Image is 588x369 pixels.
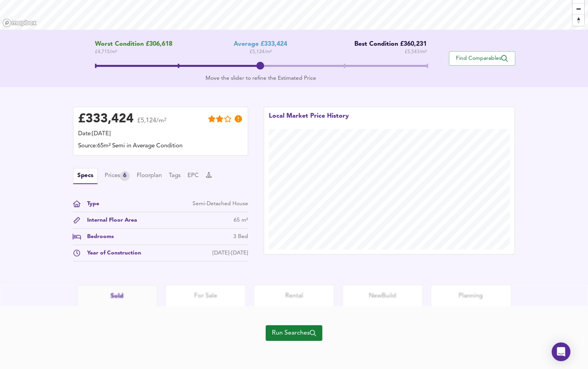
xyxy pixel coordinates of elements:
span: Find Comparables [453,55,511,62]
div: Prices [105,171,130,181]
button: Prices6 [105,171,130,181]
span: £ 5,543 / m² [405,48,427,56]
div: Local Market Price History [269,112,349,129]
button: Zoom out [573,3,584,14]
div: Date: [DATE] [78,130,243,138]
div: Open Intercom Messenger [552,342,570,361]
a: Mapbox homepage [2,18,37,27]
div: [DATE]-[DATE] [213,249,248,257]
div: 6 [120,171,130,181]
span: Run Searches [272,328,316,339]
div: £ 333,424 [78,113,134,125]
span: £ 5,124 / m² [250,48,272,56]
button: Tags [169,172,181,180]
div: Source: 65m² Semi in Average Condition [78,142,243,150]
div: Internal Floor Area [81,216,137,224]
div: 3 Bed [233,233,248,241]
span: £ 4,715 / m² [95,48,172,56]
div: Move the slider to refine the Estimated Price [95,74,427,82]
div: Year of Construction [81,249,141,257]
button: Run Searches [266,325,322,341]
div: Bedrooms [81,233,114,241]
div: Average £333,424 [234,41,287,48]
div: Semi-Detached House [193,200,248,208]
button: Find Comparables [449,51,515,66]
button: Specs [73,168,98,184]
button: Floorplan [137,172,162,180]
button: EPC [188,172,199,180]
button: Reset bearing to north [573,14,584,26]
div: Type [81,200,99,208]
span: £5,124/m² [137,118,166,129]
div: Best Condition £360,231 [349,41,427,48]
span: Worst Condition £306,618 [95,41,172,48]
div: 65 m² [234,216,248,224]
